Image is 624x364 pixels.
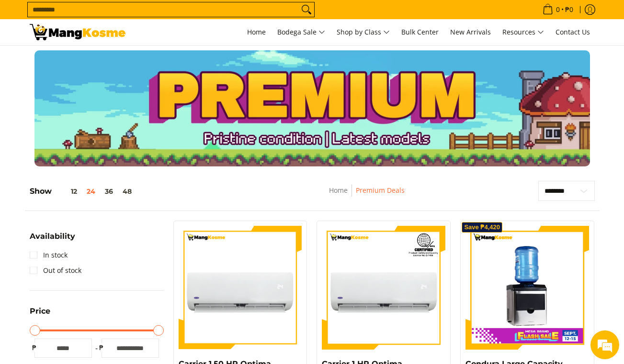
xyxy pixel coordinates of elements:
img: Carrier 1.50 HP Optima Split-Type Inverter Air Conditioner (Premium) [179,226,302,350]
h5: Show [30,187,136,196]
a: Home [329,186,348,195]
button: 12 [52,188,82,195]
span: New Arrivals [450,27,491,36]
summary: Open [30,307,50,322]
nav: Breadcrumbs [263,185,471,206]
span: ₱0 [564,6,575,13]
span: ₱ [97,343,106,352]
span: Save ₱4,420 [464,224,500,230]
a: Contact Us [551,19,595,45]
summary: Open [30,233,75,247]
span: 0 [555,6,561,13]
span: • [540,4,576,15]
button: 24 [82,188,100,195]
span: Shop by Class [337,26,390,38]
a: Home [242,19,271,45]
span: Bodega Sale [277,26,325,38]
span: ₱ [30,343,39,352]
a: New Arrivals [445,19,496,45]
span: Bulk Center [401,27,439,36]
a: Resources [498,19,549,45]
a: Shop by Class [332,19,395,45]
span: Resources [502,26,544,38]
nav: Main Menu [135,19,595,45]
img: Carrier 1 HP Optima Split-Type Inverter Air Conditioner (Premium) [322,226,445,350]
span: Home [247,27,266,36]
a: Bulk Center [397,19,443,45]
a: Out of stock [30,263,81,278]
img: Condura Large Capacity Ice Maker (Premium) [465,226,589,350]
a: Bodega Sale [272,19,330,45]
button: Search [299,2,314,17]
span: Availability [30,233,75,240]
a: Premium Deals [356,186,405,195]
button: 36 [100,188,118,195]
a: In stock [30,247,68,263]
span: Contact Us [556,27,590,36]
button: 48 [118,188,136,195]
span: Price [30,307,50,315]
img: Premium Deals: Best Premium Home Appliances Sale l Mang Kosme [30,24,125,40]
